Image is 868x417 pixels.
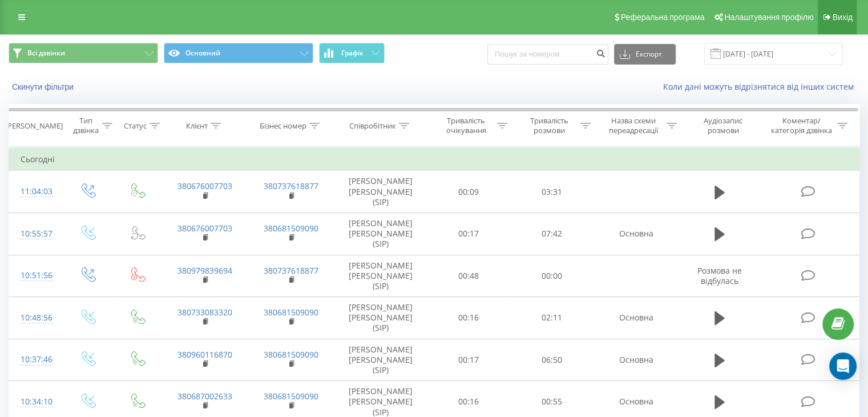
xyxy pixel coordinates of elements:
button: Всі дзвінки [9,43,158,63]
div: 10:51:56 [21,264,51,287]
div: Open Intercom Messenger [829,352,857,380]
button: Скинути фільтри [9,82,79,92]
span: Вихід [833,13,853,22]
div: Тип дзвінка [72,116,99,135]
td: [PERSON_NAME] [PERSON_NAME] (SIP) [334,171,427,213]
div: 10:34:10 [21,391,51,413]
button: Експорт [614,44,676,65]
a: Коли дані можуть відрізнятися вiд інших систем [663,81,859,92]
div: Співробітник [349,121,396,131]
a: 380681509090 [264,307,318,318]
a: 380687002633 [177,391,232,402]
td: 00:09 [427,171,510,213]
div: [PERSON_NAME] [5,121,63,131]
div: Назва схеми переадресації [604,116,664,135]
td: 00:17 [427,339,510,381]
a: 380676007703 [177,223,232,234]
a: 380737618877 [264,265,318,276]
button: Основний [164,43,313,63]
div: Тривалість розмови [520,116,578,135]
td: Основна [593,339,679,381]
td: 00:00 [510,255,593,297]
span: Реферальна програма [621,13,705,22]
td: [PERSON_NAME] [PERSON_NAME] (SIP) [334,212,427,255]
span: Розмова не відбулась [697,265,742,286]
a: 380960116870 [177,349,232,360]
span: Графік [341,49,364,57]
div: Коментар/категорія дзвінка [768,116,834,135]
div: 10:48:56 [21,307,51,329]
div: Статус [124,121,147,131]
td: Основна [593,212,679,255]
div: Бізнес номер [260,121,306,131]
input: Пошук за номером [487,44,608,65]
a: 380979839694 [177,265,232,276]
td: 07:42 [510,212,593,255]
td: [PERSON_NAME] [PERSON_NAME] (SIP) [334,255,427,297]
div: 10:37:46 [21,348,51,371]
div: Клієнт [186,121,208,131]
td: [PERSON_NAME] [PERSON_NAME] (SIP) [334,339,427,381]
button: Графік [319,43,385,63]
div: 10:55:57 [21,223,51,245]
div: 11:04:03 [21,181,51,203]
a: 380681509090 [264,391,318,402]
td: Сьогодні [9,148,859,171]
td: 03:31 [510,171,593,213]
div: Тривалість очікування [438,116,495,135]
a: 380681509090 [264,349,318,360]
td: 00:16 [427,297,510,339]
span: Налаштування профілю [724,13,813,22]
span: Всі дзвінки [27,49,65,58]
td: 06:50 [510,339,593,381]
a: 380676007703 [177,181,232,191]
td: [PERSON_NAME] [PERSON_NAME] (SIP) [334,297,427,339]
div: Аудіозапис розмови [690,116,757,135]
a: 380737618877 [264,181,318,191]
a: 380733083320 [177,307,232,318]
td: 02:11 [510,297,593,339]
td: Основна [593,297,679,339]
td: 00:48 [427,255,510,297]
td: 00:17 [427,212,510,255]
a: 380681509090 [264,223,318,234]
